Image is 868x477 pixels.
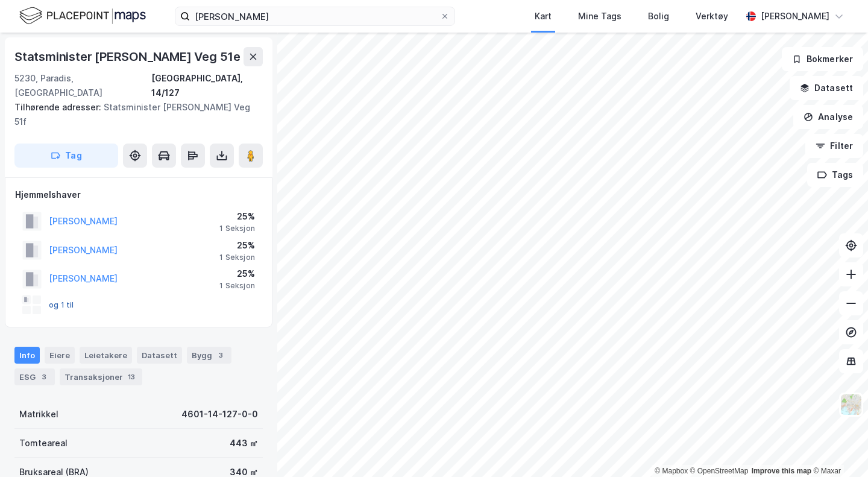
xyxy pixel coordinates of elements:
div: Kontrollprogram for chat [808,419,868,477]
button: Filter [805,134,863,158]
div: ESG [14,368,55,385]
button: Tag [14,144,118,168]
div: Eiere [45,347,75,364]
div: 5230, Paradis, [GEOGRAPHIC_DATA] [14,71,151,100]
div: Info [14,347,40,364]
div: 1 Seksjon [219,224,255,233]
div: 443 ㎡ [230,436,258,450]
div: Hjemmelshaver [15,188,262,202]
button: Analyse [793,105,863,129]
div: Kart [535,9,552,24]
div: 3 [215,349,227,361]
div: Leietakere [80,347,132,364]
a: OpenStreetMap [690,467,749,475]
div: 4601-14-127-0-0 [181,407,258,422]
div: Verktøy [696,9,728,24]
span: Tilhørende adresser: [14,102,104,112]
div: 1 Seksjon [219,253,255,262]
div: 3 [38,371,50,383]
div: Bolig [648,9,669,24]
div: 1 Seksjon [219,281,255,291]
div: 25% [219,209,255,224]
div: [PERSON_NAME] [761,9,829,24]
a: Improve this map [752,467,811,475]
button: Tags [807,163,863,187]
button: Bokmerker [782,47,863,71]
div: Statsminister [PERSON_NAME] Veg 51e [14,47,243,66]
button: Datasett [790,76,863,100]
div: 13 [125,371,137,383]
iframe: Chat Widget [808,419,868,477]
input: Søk på adresse, matrikkel, gårdeiere, leietakere eller personer [190,7,440,25]
div: Bygg [187,347,231,364]
div: 25% [219,238,255,253]
a: Mapbox [655,467,688,475]
img: Z [840,393,863,416]
div: 25% [219,267,255,281]
div: Datasett [137,347,182,364]
div: Transaksjoner [60,368,142,385]
div: Tomteareal [19,436,68,450]
div: Matrikkel [19,407,58,422]
img: logo.f888ab2527a4732fd821a326f86c7f29.svg [19,5,146,27]
div: Mine Tags [578,9,621,24]
div: [GEOGRAPHIC_DATA], 14/127 [151,71,263,100]
div: Statsminister [PERSON_NAME] Veg 51f [14,100,253,129]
